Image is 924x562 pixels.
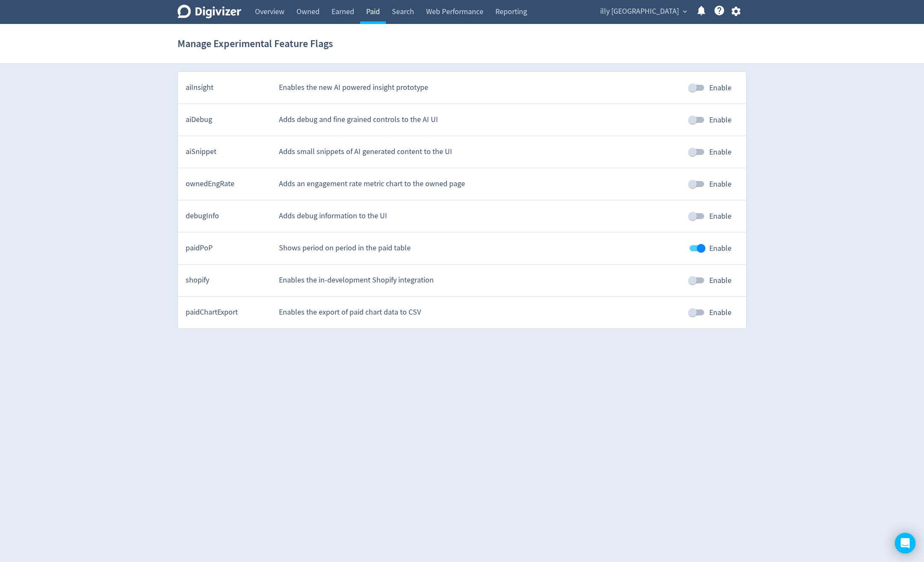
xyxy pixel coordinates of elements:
[186,114,271,125] div: aiDebug
[709,178,731,190] span: Enable
[279,211,681,221] div: Adds debug information to the UI
[709,307,731,318] span: Enable
[279,146,681,157] div: Adds small snippets of AI generated content to the UI
[709,146,731,158] span: Enable
[709,211,731,222] span: Enable
[709,275,731,286] span: Enable
[279,243,681,253] div: Shows period on period in the paid table
[597,5,689,18] button: illy [GEOGRAPHIC_DATA]
[186,275,271,285] div: shopify
[681,8,689,15] span: expand_more
[709,82,731,94] span: Enable
[186,211,271,221] div: debugInfo
[279,82,681,93] div: Enables the new AI powered insight prototype
[178,30,333,57] h1: Manage Experimental Feature Flags
[186,178,271,189] div: ownedEngRate
[279,307,681,318] div: Enables the export of paid chart data to CSV
[709,243,731,254] span: Enable
[709,114,731,126] span: Enable
[279,275,681,285] div: Enables the in-development Shopify integration
[186,146,271,157] div: aiSnippet
[895,533,915,553] div: Open Intercom Messenger
[186,307,271,318] div: paidChartExport
[186,243,271,253] div: paidPoP
[279,178,681,189] div: Adds an engagement rate metric chart to the owned page
[600,5,679,18] span: illy [GEOGRAPHIC_DATA]
[186,82,271,93] div: aiInsight
[279,114,681,125] div: Adds debug and fine grained controls to the AI UI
